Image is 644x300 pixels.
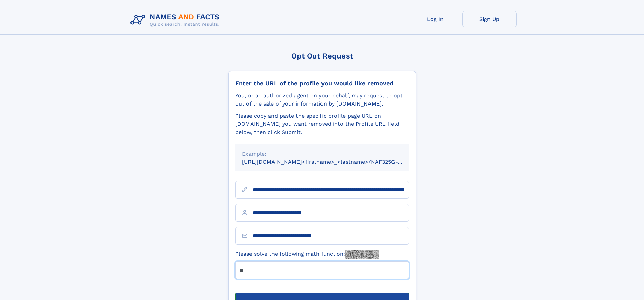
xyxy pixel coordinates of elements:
label: Please solve the following math function: [235,250,379,259]
a: Log In [408,11,462,27]
a: Sign Up [462,11,517,27]
div: Enter the URL of the profile you would like removed [235,79,409,87]
small: [URL][DOMAIN_NAME]<firstname>_<lastname>/NAF325G-xxxxxxxx [242,159,422,165]
div: Example: [242,150,402,158]
div: You, or an authorized agent on your behalf, may request to opt-out of the sale of your informatio... [235,92,409,108]
div: Please copy and paste the specific profile page URL on [DOMAIN_NAME] you want removed into the Pr... [235,112,409,136]
img: Logo Names and Facts [128,11,225,29]
div: Opt Out Request [228,52,416,60]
